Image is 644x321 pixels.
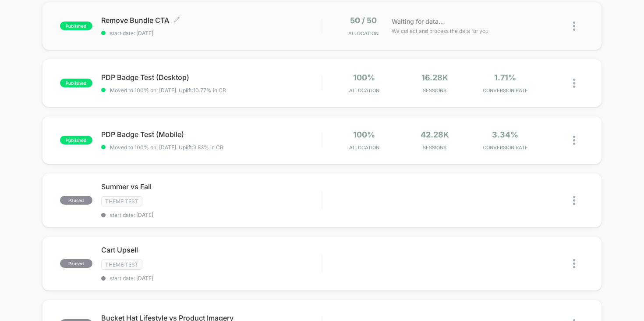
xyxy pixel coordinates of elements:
[494,73,516,82] span: 1.71%
[573,136,575,145] img: close
[402,144,468,151] span: Sessions
[492,130,518,139] span: 3.34%
[101,130,322,139] span: PDP Badge Test (Mobile)
[392,17,444,26] span: Waiting for data...
[350,16,377,25] span: 50 / 50
[101,30,322,36] span: start date: [DATE]
[101,196,142,206] span: Theme Test
[101,275,322,281] span: start date: [DATE]
[573,79,575,88] img: close
[348,30,379,36] span: Allocation
[573,22,575,31] img: close
[353,73,375,82] span: 100%
[60,136,92,144] span: published
[402,87,468,94] span: Sessions
[353,130,375,139] span: 100%
[421,73,448,82] span: 16.28k
[392,27,488,35] span: We collect and process the data for you
[110,87,226,94] span: Moved to 100% on: [DATE] . Uplift: 10.77% in CR
[60,259,92,268] span: paused
[110,144,223,151] span: Moved to 100% on: [DATE] . Uplift: 3.83% in CR
[101,212,322,218] span: start date: [DATE]
[472,144,538,151] span: CONVERSION RATE
[101,73,322,82] span: PDP Badge Test (Desktop)
[60,79,92,87] span: published
[101,245,322,254] span: Cart Upsell
[101,182,322,191] span: Summer vs Fall
[60,22,92,30] span: published
[573,259,575,268] img: close
[421,130,449,139] span: 42.28k
[60,196,92,205] span: paused
[573,196,575,205] img: close
[101,260,142,270] span: Theme Test
[349,87,379,94] span: Allocation
[101,16,322,25] span: Remove Bundle CTA
[349,144,379,151] span: Allocation
[472,87,538,94] span: CONVERSION RATE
